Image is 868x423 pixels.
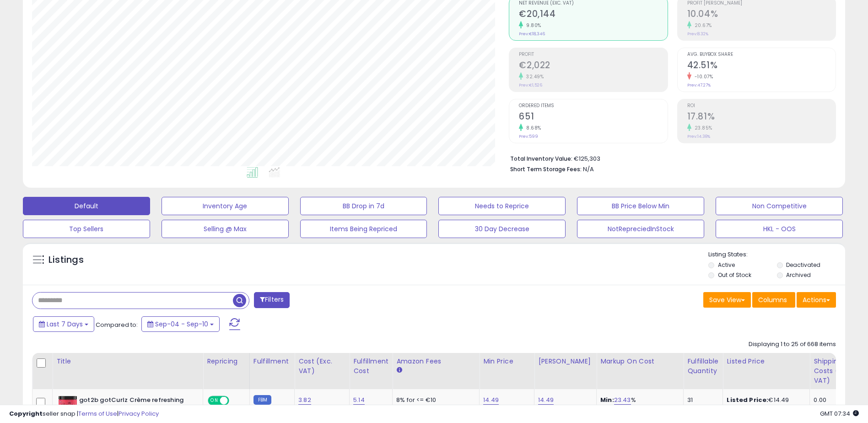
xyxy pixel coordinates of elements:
[523,73,544,80] small: 32.49%
[600,396,614,404] b: Min:
[207,357,246,366] div: Repricing
[687,111,836,124] h2: 17.81%
[254,292,290,308] button: Filters
[820,409,859,418] span: 2025-09-18 07:34 GMT
[538,396,554,405] a: 14.49
[9,410,159,418] div: seller snap | |
[519,31,545,37] small: Prev: €18,346
[716,197,843,215] button: Non Competitive
[519,134,538,139] small: Prev: 599
[600,357,679,366] div: Markup on Cost
[519,60,667,72] h2: €2,022
[78,409,117,418] a: Terms of Use
[396,357,475,366] div: Amazon Fees
[691,125,712,131] small: 23.85%
[396,366,402,374] small: Amazon Fees.
[597,353,684,389] th: The percentage added to the cost of goods (COGS) that forms the calculator for Min & Max prices.
[96,320,138,329] span: Compared to:
[752,292,795,308] button: Columns
[727,396,768,404] b: Listed Price:
[33,316,94,332] button: Last 7 Days
[141,316,220,332] button: Sep-04 - Sep-10
[687,1,836,6] span: Profit [PERSON_NAME]
[687,60,836,72] h2: 42.51%
[519,82,542,88] small: Prev: €1,526
[708,250,845,259] p: Listing States:
[718,261,735,269] label: Active
[687,103,836,108] span: ROI
[47,320,83,329] span: Last 7 Days
[687,9,836,21] h2: 10.04%
[538,357,593,366] div: [PERSON_NAME]
[298,357,345,376] div: Cost (Exc. VAT)
[814,357,861,385] div: Shipping Costs (Exc. VAT)
[49,254,84,266] h5: Listings
[797,292,836,308] button: Actions
[614,396,631,405] a: 23.43
[353,357,388,376] div: Fulfillment Cost
[687,134,710,139] small: Prev: 14.38%
[300,197,427,215] button: BB Drop in 7d
[300,220,427,238] button: Items Being Repriced
[577,220,704,238] button: NotRepreciedInStock
[687,357,719,376] div: Fulfillable Quantity
[438,220,566,238] button: 30 Day Decrease
[483,357,530,366] div: Min Price
[519,111,667,124] h2: 651
[298,396,311,405] a: 3.82
[523,22,541,29] small: 9.80%
[691,22,712,29] small: 20.67%
[691,73,713,80] small: -10.07%
[687,82,711,88] small: Prev: 47.27%
[758,295,787,304] span: Columns
[687,31,708,37] small: Prev: 8.32%
[253,357,291,366] div: Fulfillment
[483,396,499,405] a: 14.49
[162,197,289,215] button: Inventory Age
[727,357,806,366] div: Listed Price
[718,271,751,279] label: Out of Stock
[353,396,365,405] a: 5.14
[119,409,159,418] a: Privacy Policy
[155,320,208,329] span: Sep-04 - Sep-10
[253,395,271,405] small: FBM
[577,197,704,215] button: BB Price Below Min
[510,165,582,173] b: Short Term Storage Fees:
[510,155,572,163] b: Total Inventory Value:
[162,220,289,238] button: Selling @ Max
[786,271,811,279] label: Archived
[23,197,150,215] button: Default
[786,261,820,269] label: Deactivated
[519,103,667,108] span: Ordered Items
[583,165,594,174] span: N/A
[716,220,843,238] button: HKL - OOS
[519,9,667,21] h2: €20,144
[510,152,829,163] li: €125,303
[438,197,566,215] button: Needs to Reprice
[23,220,150,238] button: Top Sellers
[703,292,751,308] button: Save View
[749,340,836,349] div: Displaying 1 to 25 of 668 items
[523,125,541,131] small: 8.68%
[9,409,43,418] strong: Copyright
[519,52,667,57] span: Profit
[56,357,199,366] div: Title
[519,1,667,6] span: Net Revenue (Exc. VAT)
[687,52,836,57] span: Avg. Buybox Share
